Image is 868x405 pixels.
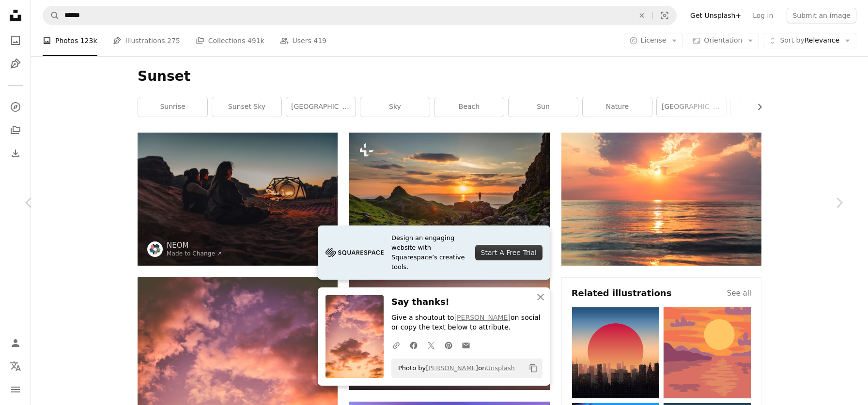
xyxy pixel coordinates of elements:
[434,97,504,117] a: beach
[624,33,683,48] button: License
[763,33,856,48] button: Sort byRelevance
[780,36,839,45] span: Relevance
[6,380,25,399] button: Menu
[280,25,326,56] a: Users 419
[583,97,652,117] a: nature
[167,35,180,46] span: 275
[286,97,356,117] a: [GEOGRAPHIC_DATA]
[196,25,264,56] a: Collections 491k
[248,35,264,46] span: 491k
[751,97,761,117] button: scroll list to the right
[6,31,25,50] a: Photos
[641,36,666,44] span: License
[138,97,207,117] a: sunrise
[687,33,759,48] button: Orientation
[731,97,800,117] a: mountain
[349,133,549,266] img: a man standing on top of a lush green hillside
[6,144,25,163] a: Download History
[167,250,222,257] a: Made to Change ↗
[6,333,25,353] a: Log in / Sign up
[43,6,60,25] button: Search Unsplash
[440,335,457,355] a: Share on Pinterest
[391,233,467,272] span: Design an engaging website with Squarespace’s creative tools.
[147,241,163,257] img: Go to NEOM's profile
[561,195,761,203] a: sea under white clouds at golden hour
[349,195,549,203] a: a man standing on top of a lush green hillside
[509,97,578,117] a: sun
[727,287,751,299] a: See all
[138,133,338,266] img: a group of people sitting on top of a sandy beach
[525,360,542,376] button: Copy to clipboard
[138,195,338,203] a: a group of people sitting on top of a sandy beach
[572,287,672,299] h4: Related illustrations
[391,313,542,332] p: Give a shoutout to on social or copy the text below to attribute.
[325,245,384,260] img: file-1705255347840-230a6ab5bca9image
[747,8,779,23] a: Log in
[486,364,514,372] a: Unsplash
[393,360,515,376] span: Photo by on
[657,97,726,117] a: [GEOGRAPHIC_DATA]
[318,225,550,280] a: Design an engaging website with Squarespace’s creative tools.Start A Free Trial
[43,6,677,25] form: Find visuals sitewide
[780,36,804,44] span: Sort by
[6,357,25,376] button: Language
[6,54,25,74] a: Illustrations
[457,335,475,355] a: Share over email
[391,295,542,309] h3: Say thanks!
[360,97,430,117] a: sky
[475,245,542,260] div: Start A Free Trial
[663,307,751,398] img: premium_vector-1714253748947-4c681aa88bb7
[454,314,511,321] a: [PERSON_NAME]
[167,240,222,250] a: NEOM
[426,364,478,372] a: [PERSON_NAME]
[653,6,676,25] button: Visual search
[572,307,660,398] img: premium_vector-1711987817831-55bfbf7200a6
[6,97,25,117] a: Explore
[422,335,440,355] a: Share on Twitter
[704,36,742,44] span: Orientation
[313,35,326,46] span: 419
[138,68,761,85] h1: Sunset
[405,335,422,355] a: Share on Facebook
[787,8,856,23] button: Submit an image
[631,6,652,25] button: Clear
[113,25,180,56] a: Illustrations 275
[212,97,281,117] a: sunset sky
[6,120,25,140] a: Collections
[684,8,747,23] a: Get Unsplash+
[561,133,761,266] img: sea under white clouds at golden hour
[810,156,868,249] a: Next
